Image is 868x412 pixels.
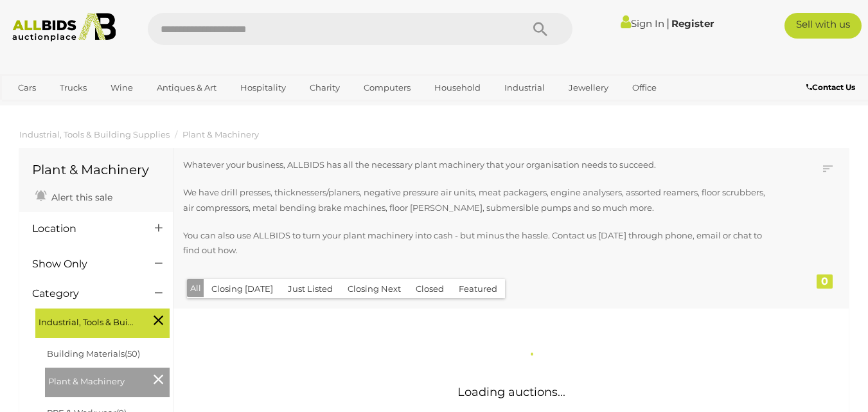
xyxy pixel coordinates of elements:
[183,228,775,258] p: You can also use ALLBIDS to turn your plant machinery into cash - but minus the hassle. Contact u...
[10,98,53,120] a: Sports
[671,17,714,30] a: Register
[806,82,855,92] b: Contact Us
[451,279,505,299] button: Featured
[457,385,565,399] span: Loading auctions...
[182,129,259,139] a: Plant & Machinery
[32,163,160,177] h1: Plant & Machinery
[39,312,135,330] span: Industrial, Tools & Building Supplies
[125,348,140,359] span: (50)
[232,77,294,98] a: Hospitality
[204,279,281,299] button: Closing [DATE]
[19,129,170,139] a: Industrial, Tools & Building Supplies
[355,77,419,98] a: Computers
[621,17,664,30] a: Sign In
[560,77,617,98] a: Jewellery
[6,13,122,42] img: Allbids.com.au
[340,279,409,299] button: Closing Next
[60,98,168,120] a: [GEOGRAPHIC_DATA]
[148,77,225,98] a: Antiques & Art
[32,288,136,300] h4: Category
[102,77,141,98] a: Wine
[183,157,775,172] p: Whatever your business, ALLBIDS has all the necessary plant machinery that your organisation need...
[51,77,95,98] a: Trucks
[187,279,204,298] button: All
[817,274,833,289] div: 0
[784,13,862,39] a: Sell with us
[32,258,136,270] h4: Show Only
[10,77,44,98] a: Cars
[32,223,136,235] h4: Location
[426,77,489,98] a: Household
[666,16,669,30] span: |
[183,185,775,215] p: We have drill presses, thicknessers/planers, negative pressure air units, meat packagers, engine ...
[47,348,140,359] a: Building Materials(50)
[806,80,858,94] a: Contact Us
[408,279,452,299] button: Closed
[48,192,112,203] span: Alert this sale
[496,77,553,98] a: Industrial
[280,279,341,299] button: Just Listed
[32,186,116,206] a: Alert this sale
[508,13,572,45] button: Search
[624,77,665,98] a: Office
[48,371,145,389] span: Plant & Machinery
[301,77,348,98] a: Charity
